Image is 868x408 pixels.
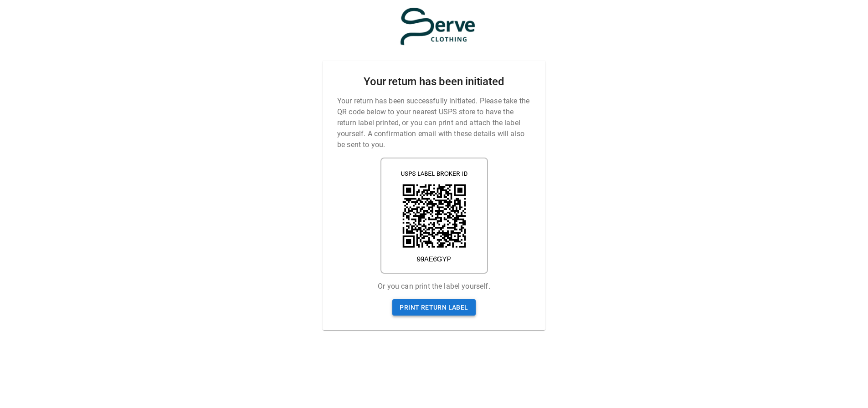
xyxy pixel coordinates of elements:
[337,96,531,150] p: Your return has been successfully initiated. Please take the QR code below to your nearest USPS s...
[364,75,504,88] h2: Your return has been initiated
[380,158,488,274] img: shipping label qr code
[400,7,475,46] img: serve-clothing.myshopify.com-3331c13f-55ad-48ba-bef5-e23db2fa8125
[378,281,490,292] p: Or you can print the label yourself.
[392,299,475,316] a: Print return label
